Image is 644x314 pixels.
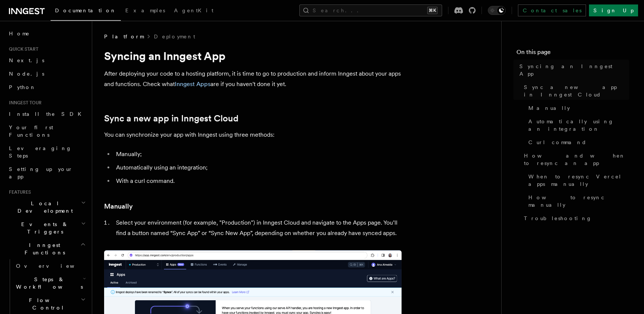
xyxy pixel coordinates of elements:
[104,201,133,212] a: Manually
[6,189,31,195] span: Features
[13,259,87,273] a: Overview
[521,212,629,225] a: Troubleshooting
[6,100,42,106] span: Inngest tour
[104,113,238,124] a: Sync a new app in Inngest Cloud
[521,80,629,101] a: Sync a new app in Inngest Cloud
[9,111,86,117] span: Install the SDK
[9,145,72,159] span: Leveraging Steps
[528,173,629,188] span: When to resync Vercel apps manually
[528,194,629,209] span: How to resync manually
[519,63,629,77] span: Syncing an Inngest App
[174,7,213,13] span: AgentKit
[6,107,87,121] a: Install the SDK
[170,2,218,20] a: AgentKit
[13,296,81,311] span: Flow Control
[528,118,629,133] span: Automatically using an integration
[524,215,592,222] span: Troubleshooting
[524,152,629,167] span: How and when to resync an app
[525,115,629,136] a: Automatically using an integration
[13,276,83,291] span: Steps & Workflows
[9,124,53,138] span: Your first Functions
[516,60,629,80] a: Syncing an Inngest App
[121,2,170,20] a: Examples
[6,238,87,259] button: Inngest Functions
[9,30,30,37] span: Home
[9,57,44,63] span: Next.js
[55,7,116,13] span: Documentation
[114,218,402,238] li: Select your environment (for example, "Production") in Inngest Cloud and navigate to the Apps pag...
[589,4,638,16] a: Sign Up
[6,46,38,52] span: Quick start
[6,200,81,215] span: Local Development
[6,142,87,162] a: Leveraging Steps
[104,69,402,89] p: After deploying your code to a hosting platform, it is time to go to production and inform Innges...
[104,49,402,63] h1: Syncing an Inngest App
[516,48,629,60] h4: On this page
[6,27,87,40] a: Home
[9,71,44,77] span: Node.js
[13,273,87,294] button: Steps & Workflows
[524,83,629,98] span: Sync a new app in Inngest Cloud
[488,6,506,15] button: Toggle dark mode
[9,166,73,180] span: Setting up your app
[114,162,402,173] li: Automatically using an integration;
[6,121,87,142] a: Your first Functions
[6,197,87,218] button: Local Development
[104,130,402,140] p: You can synchronize your app with Inngest using three methods:
[525,170,629,191] a: When to resync Vercel apps manually
[51,2,121,21] a: Documentation
[114,149,402,159] li: Manually;
[6,241,80,256] span: Inngest Functions
[104,33,144,40] span: Platform
[114,176,402,186] li: With a curl command.
[6,218,87,238] button: Events & Triggers
[518,4,586,16] a: Contact sales
[6,54,87,67] a: Next.js
[175,80,210,88] a: Inngest Apps
[6,162,87,183] a: Setting up your app
[427,7,438,14] kbd: ⌘K
[6,80,87,94] a: Python
[16,263,93,269] span: Overview
[154,33,195,40] a: Deployment
[6,67,87,80] a: Node.js
[525,101,629,115] a: Manually
[525,136,629,149] a: Curl command
[525,191,629,212] a: How to resync manually
[521,149,629,170] a: How and when to resync an app
[6,221,81,235] span: Events & Triggers
[299,4,442,16] button: Search...⌘K
[528,104,570,112] span: Manually
[125,7,165,13] span: Examples
[9,84,36,90] span: Python
[528,139,587,146] span: Curl command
